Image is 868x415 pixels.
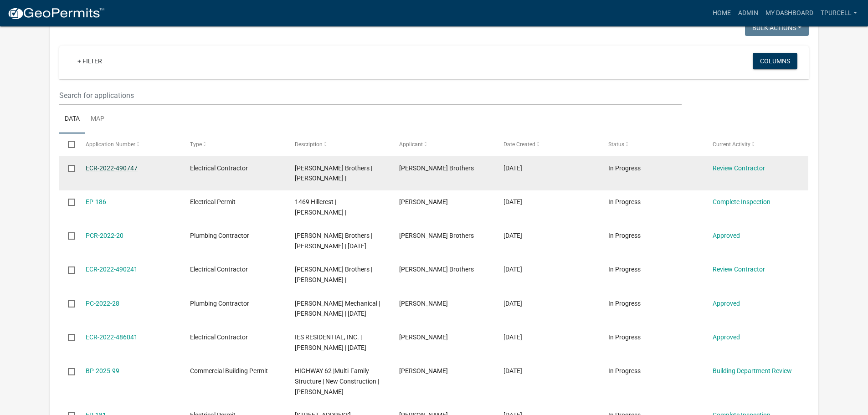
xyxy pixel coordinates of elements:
[503,232,522,239] span: 10/09/2025
[295,232,372,250] span: Peterman Brothers | Brian Mears | 01/01/2026
[59,105,85,134] a: Data
[295,198,346,216] span: 1469 Hillcrest | steve Logsdon |
[608,300,641,307] span: In Progress
[503,141,535,148] span: Date Created
[608,266,641,273] span: In Progress
[295,367,379,395] span: HIGHWAY 62 |Multi-Family Structure | New Construction | Andrea Kirkpatrick
[503,198,522,205] span: 10/09/2025
[713,333,740,341] a: Approved
[399,300,448,307] span: Deanna Jackson
[745,20,809,36] button: Bulk Actions
[713,266,765,273] a: Review Contractor
[399,164,474,172] span: Peterman Brothers
[704,133,808,155] datatable-header-cell: Current Activity
[608,164,641,172] span: In Progress
[190,141,202,148] span: Type
[503,164,522,172] span: 10/10/2025
[77,133,181,155] datatable-header-cell: Application Number
[608,198,641,205] span: In Progress
[503,367,522,374] span: 09/30/2025
[817,5,861,22] a: Tpurcell
[295,266,372,283] span: Peterman Brothers | Brian Mears |
[286,133,390,155] datatable-header-cell: Description
[295,141,323,148] span: Description
[59,133,77,155] datatable-header-cell: Select
[753,53,797,69] button: Columns
[295,300,380,318] span: Koch Mechanical | Deanna Jackson | 05/01/2026
[59,86,681,105] input: Search for applications
[399,232,474,239] span: Peterman Brothers
[399,333,448,341] span: Babak Noory
[86,164,138,172] a: ECR-2022-490747
[608,367,641,374] span: In Progress
[713,164,765,172] a: Review Contractor
[181,133,286,155] datatable-header-cell: Type
[713,198,770,205] a: Complete Inspection
[295,333,366,351] span: IES RESIDENTIAL, INC. | Babak Noory | 12/31/2025
[399,198,448,205] span: steve Logsdon
[190,300,249,307] span: Plumbing Contractor
[399,367,448,374] span: Andrea Kirkpatrick
[295,164,372,182] span: Peterman Brothers | Brian Mears |
[86,300,119,307] a: PC-2022-28
[86,232,123,239] a: PCR-2022-20
[190,266,248,273] span: Electrical Contractor
[503,333,522,341] span: 09/30/2025
[608,333,641,341] span: In Progress
[86,333,138,341] a: ECR-2022-486041
[190,164,248,172] span: Electrical Contractor
[608,232,641,239] span: In Progress
[600,133,704,155] datatable-header-cell: Status
[713,232,740,239] a: Approved
[495,133,599,155] datatable-header-cell: Date Created
[399,266,474,273] span: Peterman Brothers
[713,141,750,148] span: Current Activity
[190,333,248,341] span: Electrical Contractor
[503,300,522,307] span: 10/03/2025
[86,367,119,374] a: BP-2025-99
[190,198,236,205] span: Electrical Permit
[86,266,138,273] a: ECR-2022-490241
[390,133,495,155] datatable-header-cell: Applicant
[713,300,740,307] a: Approved
[86,198,106,205] a: EP-186
[399,141,423,148] span: Applicant
[608,141,624,148] span: Status
[70,53,109,69] a: + Filter
[190,232,249,239] span: Plumbing Contractor
[709,5,734,22] a: Home
[190,367,268,374] span: Commercial Building Permit
[762,5,817,22] a: My Dashboard
[86,141,135,148] span: Application Number
[734,5,762,22] a: Admin
[503,266,522,273] span: 10/09/2025
[713,367,792,374] a: Building Department Review
[85,105,110,134] a: Map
